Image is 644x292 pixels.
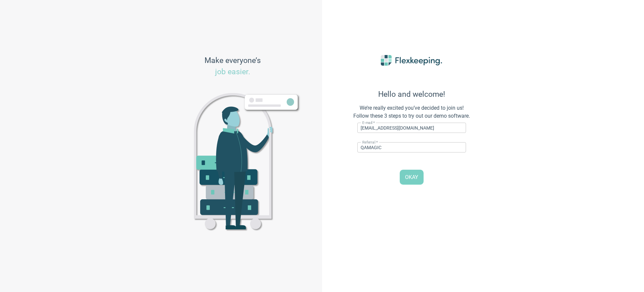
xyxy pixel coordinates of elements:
[405,174,418,181] span: OKAY
[339,90,485,99] span: Hello and welcome!
[339,104,485,120] span: We’re really excited you’ve decided to join us! Follow these 3 steps to try out our demo software.
[215,67,250,76] span: job easier.
[205,55,261,78] span: Make everyone’s
[400,170,424,185] button: OKAY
